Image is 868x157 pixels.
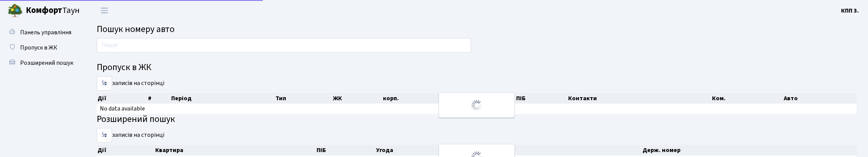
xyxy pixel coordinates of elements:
[97,128,112,143] select: записів на сторінці
[97,93,147,104] th: Дії
[375,145,477,155] th: Угода
[154,145,315,155] th: Квартира
[97,62,857,73] h4: Пропуск в ЖК
[97,76,112,91] select: записів на сторінці
[26,4,62,16] b: Комфорт
[642,145,857,155] th: Держ. номер
[4,55,80,70] a: Розширений пошук
[95,4,114,17] button: Переключити навігацію
[97,145,154,155] th: Дії
[515,93,567,104] th: ПІБ
[567,93,711,104] th: Контакти
[477,145,642,155] th: Контакти
[97,22,175,36] span: Пошук номеру авто
[711,93,783,104] th: Ком.
[4,40,80,55] a: Пропуск в ЖК
[841,6,859,15] a: КПП 3.
[471,99,483,111] img: Обробка...
[97,104,857,114] td: No data available
[147,93,171,104] th: #
[97,76,164,91] label: записів на сторінці
[841,6,859,15] b: КПП 3.
[97,114,857,125] h4: Розширений пошук
[4,25,80,40] a: Панель управління
[783,93,857,104] th: Авто
[316,145,376,155] th: ПІБ
[170,93,275,104] th: Період
[97,38,471,53] input: Пошук
[20,28,71,37] span: Панель управління
[8,3,23,18] img: logo.png
[332,93,383,104] th: ЖК
[382,93,465,104] th: корп.
[20,43,57,52] span: Пропуск в ЖК
[20,59,73,67] span: Розширений пошук
[97,128,164,143] label: записів на сторінці
[26,4,80,17] span: Таун
[275,93,332,104] th: Тип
